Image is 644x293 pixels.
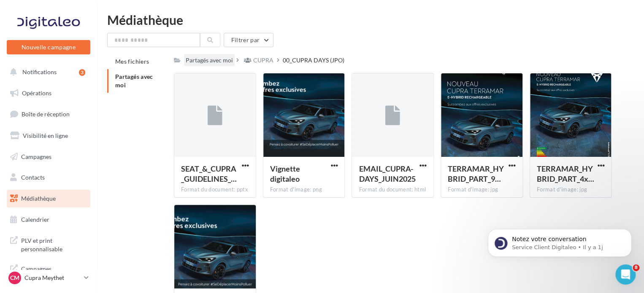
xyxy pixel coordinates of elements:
[22,110,70,118] span: Boîte de réception
[633,264,639,271] span: 8
[21,195,56,202] span: Médiathèque
[107,13,634,26] div: Médiathèque
[283,56,344,65] div: 00_CUPRA DAYS (JPO)
[115,73,153,89] span: Partagés avec moi
[5,127,92,145] a: Visibilité en ligne
[21,216,49,223] span: Calendrier
[181,186,249,194] div: Format du document: pptx
[537,186,605,194] div: Format d'image: jpg
[475,211,644,270] iframe: Intercom notifications message
[5,169,92,186] a: Contacts
[270,186,338,194] div: Format d'image: png
[537,164,594,183] span: TERRAMAR_HYBRID_PART_4x5 copie
[5,231,92,256] a: PLV et print personnalisable
[21,263,87,281] span: Campagnes DataOnDemand
[79,69,85,76] div: 3
[7,270,90,286] a: CM Cupra Meythet
[224,33,273,47] button: Filtrer par
[21,174,45,181] span: Contacts
[5,84,92,102] a: Opérations
[181,164,237,183] span: SEAT_&_CUPRA_GUIDELINES_JPO_2025
[10,274,19,282] span: CM
[24,274,81,282] p: Cupra Meythet
[22,68,57,75] span: Notifications
[5,190,92,207] a: Médiathèque
[115,58,149,65] span: Mes fichiers
[7,40,90,54] button: Nouvelle campagne
[270,164,300,183] span: Vignette digitaleo
[5,63,89,81] button: Notifications 3
[359,164,415,183] span: EMAIL_CUPRA-DAYS_JUIN2025
[615,264,636,285] iframe: Intercom live chat
[448,186,516,194] div: Format d'image: jpg
[5,148,92,166] a: Campagnes
[186,56,233,65] div: Partagés avec moi
[359,186,427,194] div: Format du document: html
[5,105,92,123] a: Boîte de réception
[23,132,68,139] span: Visibilité en ligne
[448,164,504,183] span: TERRAMAR_HYBRID_PART_9X16 copie
[21,153,51,160] span: Campagnes
[5,260,92,285] a: Campagnes DataOnDemand
[22,89,51,97] span: Opérations
[21,235,87,253] span: PLV et print personnalisable
[253,56,273,65] div: CUPRA
[5,211,92,228] a: Calendrier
